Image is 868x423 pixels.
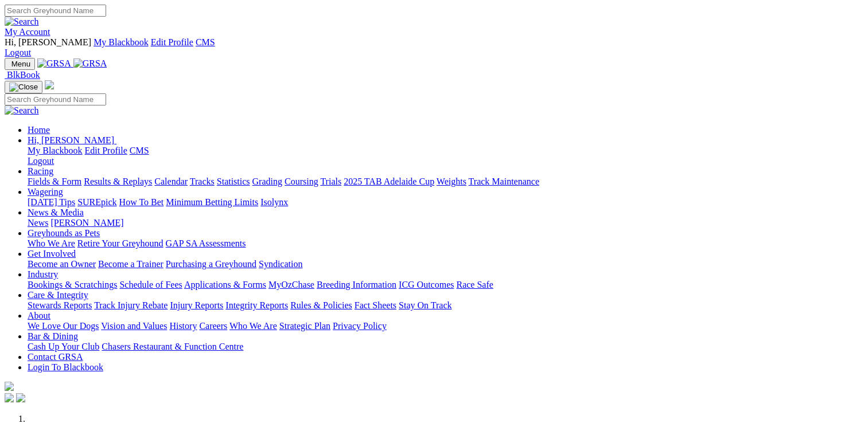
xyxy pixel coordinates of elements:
[355,300,396,310] a: Fact Sheets
[290,300,352,310] a: Rules & Policies
[84,177,152,186] a: Results & Replays
[28,342,863,352] div: Bar & Dining
[28,321,99,331] a: We Love Our Dogs
[28,187,63,197] a: Wagering
[333,321,387,331] a: Privacy Policy
[225,300,288,310] a: Integrity Reports
[279,321,330,331] a: Strategic Plan
[28,290,88,300] a: Care & Integrity
[73,58,107,69] img: GRSA
[9,83,38,92] img: Close
[5,58,35,70] button: Toggle navigation
[5,48,31,57] a: Logout
[196,37,215,47] a: CMS
[28,238,863,249] div: Greyhounds as Pets
[28,218,863,228] div: News & Media
[50,218,123,228] a: [PERSON_NAME]
[437,177,466,186] a: Weights
[28,311,50,320] a: About
[102,342,243,351] a: Chasers Restaurant & Function Centre
[320,177,341,186] a: Trials
[28,146,83,155] a: My Blackbook
[170,300,223,310] a: Injury Reports
[166,197,258,207] a: Minimum Betting Limits
[5,37,91,47] span: Hi, [PERSON_NAME]
[28,125,50,135] a: Home
[268,280,314,289] a: MyOzChase
[11,60,30,68] span: Menu
[252,177,282,186] a: Grading
[259,259,302,269] a: Syndication
[5,70,40,80] a: BlkBook
[285,177,318,186] a: Coursing
[77,238,164,248] a: Retire Your Greyhound
[94,300,168,310] a: Track Injury Rebate
[217,177,250,186] a: Statistics
[16,393,25,402] img: twitter.svg
[260,197,288,207] a: Isolynx
[151,37,193,47] a: Edit Profile
[130,146,149,155] a: CMS
[101,321,167,331] a: Vision and Values
[28,259,96,269] a: Become an Owner
[5,105,39,116] img: Search
[28,321,863,331] div: About
[5,5,106,17] input: Search
[28,135,116,145] a: Hi, [PERSON_NAME]
[5,393,14,402] img: facebook.svg
[28,146,863,166] div: Hi, [PERSON_NAME]
[119,197,164,207] a: How To Bet
[399,300,451,310] a: Stay On Track
[229,321,277,331] a: Who We Are
[28,177,81,186] a: Fields & Form
[28,166,53,176] a: Racing
[85,146,127,155] a: Edit Profile
[28,177,863,187] div: Racing
[119,280,182,289] a: Schedule of Fees
[399,280,454,289] a: ICG Outcomes
[28,197,863,207] div: Wagering
[28,280,117,289] a: Bookings & Scratchings
[28,207,84,217] a: News & Media
[28,135,114,145] span: Hi, [PERSON_NAME]
[28,197,75,207] a: [DATE] Tips
[166,259,256,269] a: Purchasing a Greyhound
[184,280,266,289] a: Applications & Forms
[5,17,39,27] img: Search
[28,259,863,269] div: Get Involved
[5,37,863,58] div: My Account
[77,197,116,207] a: SUREpick
[28,156,54,166] a: Logout
[28,300,863,311] div: Care & Integrity
[169,321,197,331] a: History
[37,58,71,69] img: GRSA
[344,177,434,186] a: 2025 TAB Adelaide Cup
[28,300,92,310] a: Stewards Reports
[5,93,106,105] input: Search
[456,280,493,289] a: Race Safe
[28,249,76,258] a: Get Involved
[199,321,227,331] a: Careers
[154,177,188,186] a: Calendar
[166,238,246,248] a: GAP SA Assessments
[28,280,863,290] div: Industry
[28,269,58,279] a: Industry
[469,177,539,186] a: Track Maintenance
[28,342,99,351] a: Cash Up Your Club
[190,177,215,186] a: Tracks
[94,37,149,47] a: My Blackbook
[317,280,396,289] a: Breeding Information
[28,218,48,228] a: News
[28,352,83,362] a: Contact GRSA
[28,238,75,248] a: Who We Are
[5,27,50,37] a: My Account
[45,80,54,89] img: logo-grsa-white.png
[5,81,42,93] button: Toggle navigation
[28,362,103,372] a: Login To Blackbook
[28,331,78,341] a: Bar & Dining
[5,382,14,391] img: logo-grsa-white.png
[28,228,100,238] a: Greyhounds as Pets
[98,259,164,269] a: Become a Trainer
[7,70,40,80] span: BlkBook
